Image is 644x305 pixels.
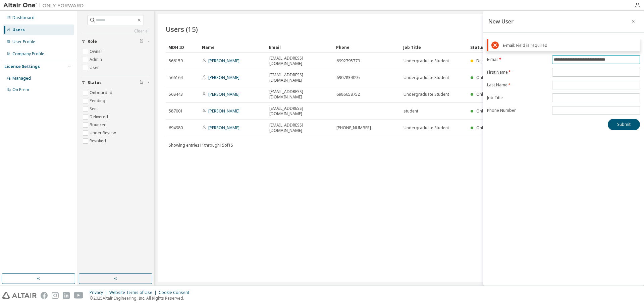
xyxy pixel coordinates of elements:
[470,42,598,53] div: Status
[12,76,31,81] div: Managed
[90,137,107,145] label: Revoked
[404,108,418,114] span: student
[608,119,640,130] button: Submit
[208,58,239,64] a: [PERSON_NAME]
[269,42,331,53] div: Email
[208,75,239,80] a: [PERSON_NAME]
[82,28,150,34] a: Clear all
[269,72,330,83] span: [EMAIL_ADDRESS][DOMAIN_NAME]
[140,80,144,85] span: Clear filter
[52,292,59,299] img: instagram.svg
[169,108,183,114] span: 587001
[404,58,449,64] span: Undergraduate Student
[12,15,35,20] div: Dashboard
[88,80,102,85] span: Status
[269,123,330,133] span: [EMAIL_ADDRESS][DOMAIN_NAME]
[403,42,465,53] div: Job Title
[159,290,193,295] div: Cookie Consent
[90,64,100,72] label: User
[487,108,548,113] label: Phone Number
[169,58,183,64] span: 566159
[169,142,233,148] span: Showing entries 11 through 15 of 15
[12,39,35,45] div: User Profile
[82,75,150,90] button: Status
[90,56,103,64] label: Admin
[404,125,449,131] span: Undergraduate Student
[2,292,37,299] img: altair_logo.svg
[476,91,499,97] span: Onboarded
[12,87,29,92] div: On Prem
[90,97,107,105] label: Pending
[90,129,117,137] label: Under Review
[90,121,108,129] label: Bounced
[168,42,197,53] div: MDH ID
[269,56,330,66] span: [EMAIL_ADDRESS][DOMAIN_NAME]
[404,75,449,80] span: Undergraduate Student
[336,42,398,53] div: Phone
[12,51,44,57] div: Company Profile
[90,290,109,295] div: Privacy
[208,91,239,97] a: [PERSON_NAME]
[109,290,159,295] div: Website Terms of Use
[169,75,183,80] span: 566164
[336,58,360,64] span: 6992795779
[90,113,109,121] label: Delivered
[90,295,193,301] p: © 2025 Altair Engineering, Inc. All Rights Reserved.
[90,105,99,113] label: Sent
[4,64,40,69] div: License Settings
[208,125,239,131] a: [PERSON_NAME]
[336,92,360,97] span: 6986658752
[488,19,514,24] div: New User
[476,125,499,131] span: Onboarded
[74,292,84,299] img: youtube.svg
[166,24,198,34] span: Users (15)
[487,70,548,75] label: First Name
[169,125,183,131] span: 694980
[404,92,449,97] span: Undergraduate Student
[476,58,495,64] span: Delivered
[476,108,499,114] span: Onboarded
[336,75,360,80] span: 6907834095
[169,92,183,97] span: 568443
[12,27,25,32] div: Users
[41,292,48,299] img: facebook.svg
[487,57,548,62] label: E-mail
[208,108,239,114] a: [PERSON_NAME]
[476,75,499,80] span: Onboarded
[82,34,150,49] button: Role
[140,39,144,44] span: Clear filter
[90,89,114,97] label: Onboarded
[202,42,264,53] div: Name
[336,125,371,131] span: [PHONE_NUMBER]
[503,43,637,48] div: E-mail: Field is required
[3,2,87,9] img: Altair One
[487,95,548,100] label: Job Title
[269,89,330,100] span: [EMAIL_ADDRESS][DOMAIN_NAME]
[63,292,70,299] img: linkedin.svg
[90,48,104,56] label: Owner
[269,106,330,117] span: [EMAIL_ADDRESS][DOMAIN_NAME]
[487,82,548,88] label: Last Name
[88,39,97,44] span: Role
